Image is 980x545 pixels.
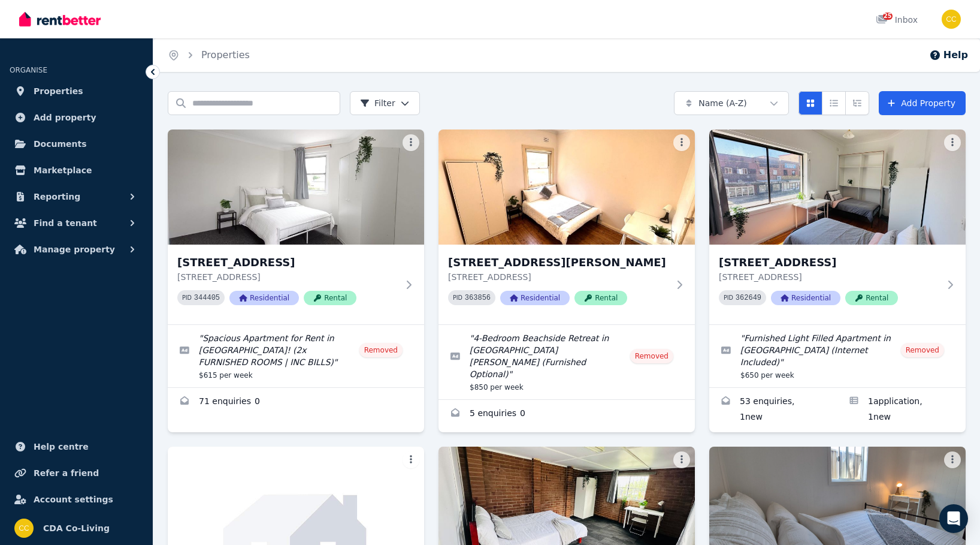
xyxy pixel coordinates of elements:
[944,451,961,468] button: More options
[194,294,220,302] code: 344405
[736,294,761,302] code: 362649
[673,134,690,151] button: More options
[34,137,87,151] span: Documents
[879,91,966,115] a: Add Property
[500,291,570,305] span: Residential
[709,130,966,245] img: 1/150 Liverpool Rd, Strathfield
[438,130,695,324] a: 1/109 The Grand Parade, Brighton-Le-Sands[STREET_ADDRESS][PERSON_NAME][STREET_ADDRESS]PID 363856R...
[939,504,968,533] div: Open Intercom Messenger
[709,388,837,432] a: Enquiries for 1/150 Liverpool Rd, Strathfield
[34,216,97,230] span: Find a tenant
[438,400,695,429] a: Enquiries for 1/109 The Grand Parade, Brighton-Le-Sands
[724,294,733,301] small: PID
[10,237,143,261] button: Manage property
[153,38,264,72] nav: Breadcrumb
[34,242,115,257] span: Manage property
[798,91,822,115] button: Card view
[10,79,143,103] a: Properties
[34,466,99,480] span: Refer a friend
[34,110,96,125] span: Add property
[350,91,420,115] button: Filter
[448,254,669,271] h3: [STREET_ADDRESS][PERSON_NAME]
[465,294,491,302] code: 363856
[304,291,356,305] span: Rental
[438,130,695,245] img: 1/109 The Grand Parade, Brighton-Le-Sands
[837,388,966,432] a: Applications for 1/150 Liverpool Rd, Strathfield
[10,106,143,130] a: Add property
[929,48,968,62] button: Help
[10,158,143,182] a: Marketplace
[10,211,143,235] button: Find a tenant
[34,492,113,507] span: Account settings
[168,130,424,245] img: 1/87 Harbord Road, Freshwater
[845,91,869,115] button: Expanded list view
[798,91,869,115] div: View options
[944,134,961,151] button: More options
[201,49,250,61] a: Properties
[10,185,143,209] button: Reporting
[876,14,918,26] div: Inbox
[10,435,143,459] a: Help centre
[719,271,939,283] p: [STREET_ADDRESS]
[19,10,101,28] img: RentBetter
[709,130,966,324] a: 1/150 Liverpool Rd, Strathfield[STREET_ADDRESS][STREET_ADDRESS]PID 362649ResidentialRental
[34,189,80,204] span: Reporting
[177,271,398,283] p: [STREET_ADDRESS]
[403,451,419,468] button: More options
[168,325,424,387] a: Edit listing: Spacious Apartment for Rent in Freshwater! (2x FURNISHED ROOMS | INC BILLS)
[674,91,789,115] button: Name (A-Z)
[448,271,669,283] p: [STREET_ADDRESS]
[403,134,419,151] button: More options
[182,294,192,301] small: PID
[845,291,898,305] span: Rental
[942,10,961,29] img: CDA Co-Living
[574,291,627,305] span: Rental
[10,461,143,485] a: Refer a friend
[34,439,89,454] span: Help centre
[229,291,299,305] span: Residential
[822,91,846,115] button: Compact list view
[168,130,424,324] a: 1/87 Harbord Road, Freshwater[STREET_ADDRESS][STREET_ADDRESS]PID 344405ResidentialRental
[43,521,110,535] span: CDA Co-Living
[10,487,143,511] a: Account settings
[673,451,690,468] button: More options
[883,13,893,20] span: 25
[698,97,747,109] span: Name (A-Z)
[719,254,939,271] h3: [STREET_ADDRESS]
[168,388,424,417] a: Enquiries for 1/87 Harbord Road, Freshwater
[177,254,398,271] h3: [STREET_ADDRESS]
[771,291,840,305] span: Residential
[14,519,34,538] img: CDA Co-Living
[34,163,92,177] span: Marketplace
[10,132,143,156] a: Documents
[438,325,695,399] a: Edit listing: 4-Bedroom Beachside Retreat in Brighton-Le-Sands (Furnished Optional)
[10,66,47,74] span: ORGANISE
[709,325,966,387] a: Edit listing: Furnished Light Filled Apartment in Strathfield (Internet Included)
[453,294,462,301] small: PID
[34,84,83,98] span: Properties
[360,97,395,109] span: Filter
